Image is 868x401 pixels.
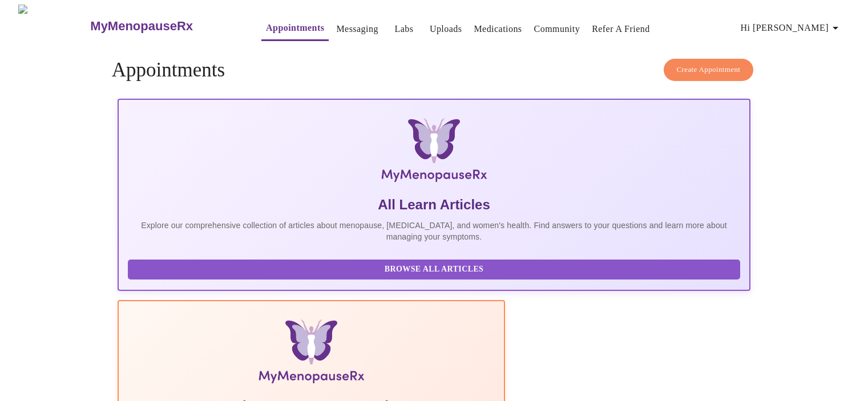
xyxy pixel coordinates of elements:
[677,63,741,76] span: Create Appointment
[261,17,329,41] button: Appointments
[266,20,324,36] a: Appointments
[128,264,744,273] a: Browse All Articles
[534,21,580,37] a: Community
[741,20,842,36] span: Hi [PERSON_NAME]
[128,196,741,214] h5: All Learn Articles
[386,18,422,40] button: Labs
[332,18,382,40] button: Messaging
[89,6,239,46] a: MyMenopauseRx
[474,21,522,37] a: Medications
[223,118,645,187] img: MyMenopauseRx Logo
[128,260,741,280] button: Browse All Articles
[394,21,413,37] a: Labs
[186,319,437,388] img: Menopause Manual
[336,21,378,37] a: Messaging
[469,18,526,40] button: Medications
[530,18,585,40] button: Community
[128,220,741,242] p: Explore our comprehensive collection of articles about menopause, [MEDICAL_DATA], and women's hea...
[430,21,462,37] a: Uploads
[736,17,847,39] button: Hi [PERSON_NAME]
[18,5,89,47] img: MyMenopauseRx Logo
[592,21,650,37] a: Refer a Friend
[425,18,467,40] button: Uploads
[139,262,729,277] span: Browse All Articles
[587,18,655,40] button: Refer a Friend
[664,59,754,81] button: Create Appointment
[112,59,757,82] h4: Appointments
[90,19,193,34] h3: MyMenopauseRx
